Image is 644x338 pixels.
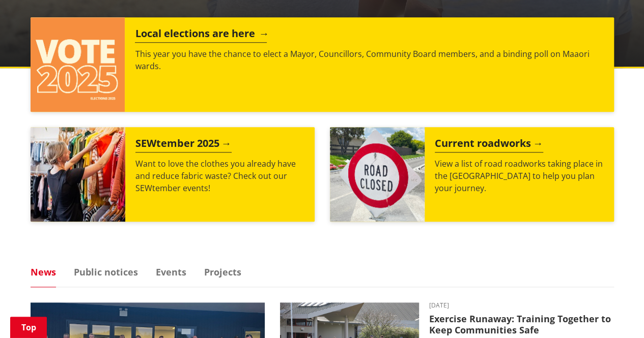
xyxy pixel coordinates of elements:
[31,17,125,112] img: Vote 2025
[429,314,614,335] h3: Exercise Runaway: Training Together to Keep Communities Safe
[31,127,315,222] a: SEWtember 2025 Want to love the clothes you already have and reduce fabric waste? Check out our S...
[31,127,125,222] img: SEWtember
[330,127,425,222] img: Road closed sign
[330,127,614,222] a: Current roadworks View a list of road roadworks taking place in the [GEOGRAPHIC_DATA] to help you...
[135,137,232,152] h2: SEWtember 2025
[135,158,304,194] p: Want to love the clothes you already have and reduce fabric waste? Check out our SEWtember events!
[435,158,604,194] p: View a list of road roadworks taking place in the [GEOGRAPHIC_DATA] to help you plan your journey.
[135,27,267,43] h2: Local elections are here
[135,48,603,72] p: This year you have the chance to elect a Mayor, Councillors, Community Board members, and a bindi...
[204,267,241,276] a: Projects
[74,267,138,276] a: Public notices
[435,137,543,152] h2: Current roadworks
[10,317,47,338] a: Top
[31,17,614,112] a: Local elections are here This year you have the chance to elect a Mayor, Councillors, Community B...
[429,302,614,309] time: [DATE]
[156,267,186,276] a: Events
[597,295,634,332] iframe: Messenger Launcher
[31,267,56,276] a: News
